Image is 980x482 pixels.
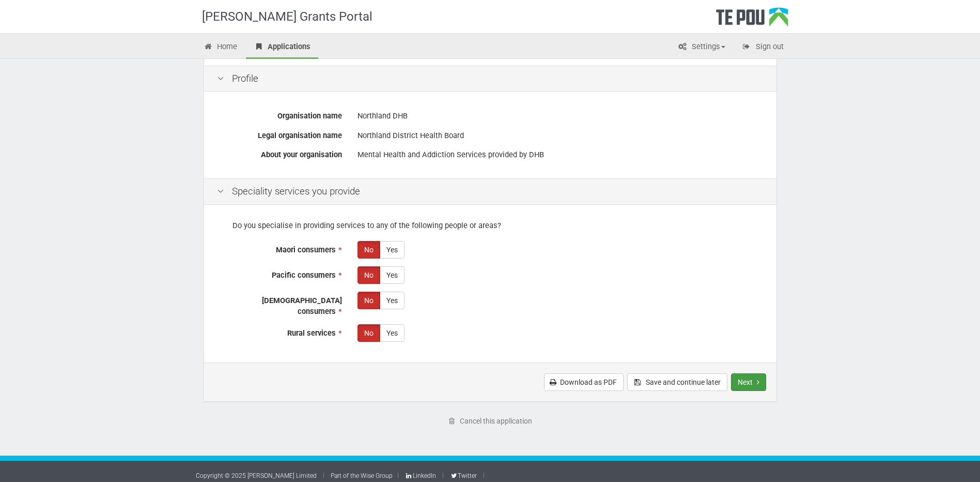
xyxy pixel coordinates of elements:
[209,107,350,122] label: Organisation name
[627,373,727,391] button: Save and continue later
[357,241,380,259] label: No
[196,472,317,479] a: Copyright © 2025 [PERSON_NAME] Limited
[380,241,405,259] label: Yes
[204,178,776,205] div: Speciality services you provide
[357,146,764,164] div: Mental Health and Addiction Services provided by DHB
[357,107,764,125] div: Northland DHB
[357,127,764,145] div: Northland District Health Board
[246,36,318,59] a: Applications
[380,266,405,284] label: Yes
[287,328,336,338] span: Rural services
[204,66,776,92] div: Profile
[209,146,350,160] label: About your organisation
[357,324,380,342] label: No
[357,292,380,309] label: No
[441,412,539,430] a: Cancel this application
[544,373,624,391] a: Download as PDF
[731,373,766,391] button: Next step
[716,7,788,33] div: Te Pou Logo
[276,245,336,254] span: Maori consumers
[331,472,393,479] a: Part of the Wise Group
[670,36,733,59] a: Settings
[380,292,405,309] label: Yes
[357,266,380,284] label: No
[450,472,477,479] a: Twitter
[217,220,764,231] p: Do you specialise in providing services to any of the following people or areas?
[272,270,336,280] span: Pacific consumers
[196,36,245,59] a: Home
[262,296,342,316] span: [DEMOGRAPHIC_DATA] consumers
[209,127,350,141] label: Legal organisation name
[734,36,791,59] a: Sign out
[380,324,405,342] label: Yes
[405,472,436,479] a: LinkedIn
